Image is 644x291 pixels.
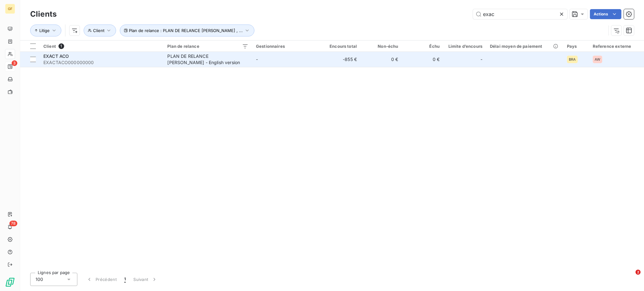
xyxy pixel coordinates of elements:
[480,56,482,63] span: -
[5,277,15,287] img: Logo LeanPay
[590,9,621,19] button: Actions
[58,43,64,49] span: 1
[623,270,638,285] iframe: Intercom live chat
[447,44,482,49] div: Limite d’encours
[256,57,258,62] span: -
[130,273,161,286] button: Suivant
[120,25,254,36] button: Plan de relance : PLAN DE RELANCE [PERSON_NAME] , ...
[406,44,440,49] div: Échu
[30,8,57,20] h3: Clients
[319,52,361,67] td: -855 €
[636,270,641,275] span: 2
[12,60,17,66] span: 3
[256,44,316,49] div: Gestionnaires
[36,276,43,283] span: 100
[323,44,357,49] div: Encours total
[167,44,248,49] div: Plan de relance
[167,53,246,66] div: PLAN DE RELANCE [PERSON_NAME] - English version
[84,25,116,36] button: Client
[30,25,61,36] button: Litige
[569,58,576,61] span: BRA
[120,273,130,286] button: 1
[364,44,398,49] div: Non-échu
[593,44,640,49] div: Reference externe
[567,44,585,49] div: Pays
[43,59,160,66] span: EXACTACO000000000
[129,28,243,33] span: Plan de relance : PLAN DE RELANCE [PERSON_NAME] , ...
[43,44,56,49] span: Client
[82,273,120,286] button: Précédent
[5,4,15,14] div: GF
[9,221,17,226] span: 78
[402,52,443,67] td: 0 €
[490,44,559,49] div: Délai moyen de paiement
[43,53,69,59] span: EXACT ACO
[39,28,50,33] span: Litige
[124,276,126,283] span: 1
[595,58,600,61] span: AW
[361,52,402,67] td: 0 €
[93,28,104,33] span: Client
[473,9,567,19] input: Rechercher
